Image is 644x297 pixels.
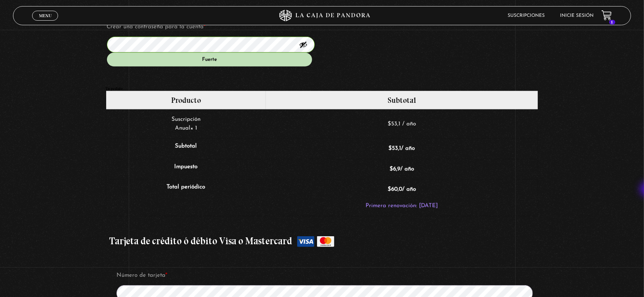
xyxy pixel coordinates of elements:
[266,179,538,216] td: / año
[110,232,535,251] label: Tarjeta de crédito ó débito Visa o Mastercard
[299,41,307,49] button: Mostrar contraseña
[107,21,312,33] label: Crear una contraseña para la cuenta
[390,166,393,172] span: $
[107,53,312,67] div: Fuerte
[172,117,201,122] span: Suscripción
[389,146,392,151] span: $
[266,159,538,180] td: / año
[106,159,266,180] th: Impuesto
[106,87,539,91] h3: Tu pedido
[36,19,54,25] span: Cerrar
[106,109,266,138] td: Anual
[560,13,594,18] a: Inicie sesión
[508,13,545,18] a: Suscripciones
[609,20,615,24] span: 1
[388,121,391,127] span: $
[190,125,197,131] strong: × 1
[266,138,538,159] td: / año
[39,13,52,18] span: Menu
[602,10,612,21] a: 1
[106,179,266,216] th: Total periódico
[106,91,266,109] th: Producto
[388,187,402,192] span: 60,0
[106,138,266,159] th: Subtotal
[389,146,401,151] span: 53,1
[366,203,438,209] small: Primera renovación: [DATE]
[402,121,416,127] span: / año
[390,166,400,172] span: 6,9
[388,121,400,127] bdi: 53,1
[266,91,538,109] th: Subtotal
[388,187,391,192] span: $
[117,270,539,281] label: Número de tarjeta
